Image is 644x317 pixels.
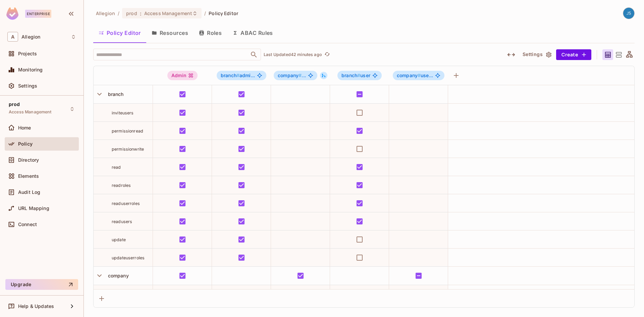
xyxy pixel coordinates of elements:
[264,52,322,57] p: Last Updated 42 minutes ago
[18,51,37,56] span: Projects
[204,10,206,16] li: /
[112,219,132,224] span: readusers
[112,128,143,134] span: permissionread
[18,206,49,211] span: URL Mapping
[167,71,198,80] div: Admin
[221,72,239,78] span: branch
[236,72,239,78] span: #
[323,51,331,59] button: refresh
[194,24,227,41] button: Roles
[9,109,52,115] span: Access Management
[18,304,54,309] span: Help & Updates
[393,71,444,80] span: company#user
[112,165,121,170] span: read
[322,51,331,59] span: Click to refresh data
[18,141,33,147] span: Policy
[112,201,140,206] span: readuserroles
[324,51,330,58] span: refresh
[5,279,78,290] button: Upgrade
[105,273,129,278] span: company
[209,10,238,16] span: Policy Editor
[274,71,317,80] span: company#admin
[18,222,37,227] span: Connect
[357,72,360,78] span: #
[18,173,39,179] span: Elements
[112,110,134,115] span: inviteusers
[18,157,39,163] span: Directory
[112,147,144,152] span: permissionwrite
[278,73,306,78] span: ...
[7,32,18,42] span: A
[9,102,20,107] span: prod
[18,83,37,89] span: Settings
[341,72,360,78] span: branch
[397,72,421,78] span: company
[96,10,115,16] span: the active workspace
[221,73,255,78] span: admi...
[25,10,51,18] div: Enterprise
[278,72,302,78] span: company
[341,73,370,78] span: user
[144,10,192,16] span: Access Management
[217,71,266,80] span: branch#admin
[112,237,126,242] span: update
[18,125,31,130] span: Home
[227,24,278,41] button: ABAC Rules
[118,10,119,16] li: /
[146,24,194,41] button: Resources
[140,11,142,16] span: :
[556,49,591,60] button: Create
[112,183,131,188] span: readroles
[249,50,259,59] button: Open
[105,91,124,97] span: branch
[418,72,421,78] span: #
[520,49,553,60] button: Settings
[299,72,302,78] span: #
[18,190,40,195] span: Audit Log
[112,255,145,260] span: updateuserroles
[6,7,18,20] img: SReyMgAAAABJRU5ErkJggg==
[21,34,40,40] span: Workspace: Allegion
[623,8,634,19] img: Jacob Scheib
[93,24,146,41] button: Policy Editor
[397,73,433,78] span: use...
[18,67,43,72] span: Monitoring
[126,10,137,16] span: prod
